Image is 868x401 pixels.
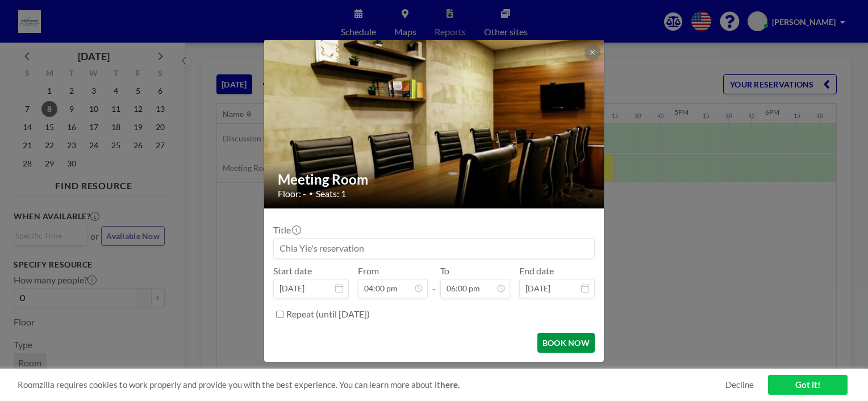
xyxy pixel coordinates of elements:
a: Decline [725,379,754,390]
label: Repeat (until [DATE]) [286,308,370,320]
span: Seats: 1 [316,188,346,199]
span: • [309,189,313,198]
input: Chia Yie's reservation [274,239,594,258]
label: End date [519,265,554,277]
img: 537.jpg [264,10,605,237]
button: BOOK NOW [537,333,595,353]
label: Start date [273,265,312,277]
a: here. [440,379,460,390]
span: Roomzilla requires cookies to work properly and provide you with the best experience. You can lea... [18,379,725,390]
a: Got it! [768,375,848,395]
h2: Meeting Room [278,171,591,188]
span: - [432,269,436,294]
span: Floor: - [278,188,306,199]
label: Title [273,224,300,236]
label: To [440,265,449,277]
label: From [358,265,379,277]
